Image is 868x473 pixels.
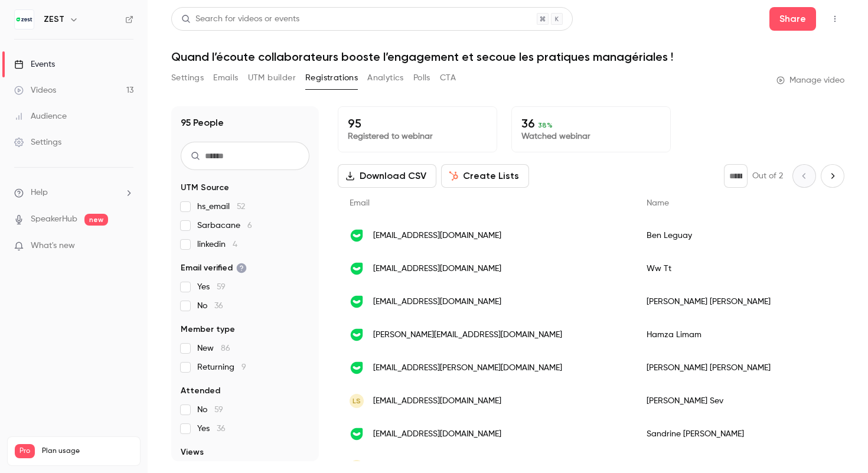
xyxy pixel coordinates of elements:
p: Watched webinar [521,131,661,142]
img: zestmeup.com [350,328,364,342]
div: Videos [14,84,56,96]
button: Download CSV [338,164,436,188]
span: Name [647,199,669,207]
span: Help [31,187,48,199]
button: Registrations [305,68,358,87]
div: Settings [14,136,61,148]
button: Share [769,7,816,31]
span: Email verified [181,262,247,274]
p: 95 [348,116,487,131]
span: Pro [15,444,35,458]
img: zestmeup.com [350,262,364,276]
div: Search for videos or events [181,13,299,25]
li: help-dropdown-opener [14,187,133,199]
span: Plan usage [42,446,133,456]
img: zestmeup.com [350,427,364,441]
span: Attended [181,385,220,397]
span: New [197,342,230,354]
p: Out of 2 [752,170,783,182]
button: Analytics [367,68,404,87]
span: No [197,300,223,312]
h1: Quand l’écoute collaborateurs booste l’engagement et secoue les pratiques managériales ! [171,50,844,64]
span: What's new [31,240,75,252]
h6: ZEST [44,14,64,25]
span: Yes [197,423,226,435]
div: Hamza Limam [635,318,860,351]
span: No [197,404,223,416]
button: Emails [213,68,238,87]
span: Email [350,199,370,207]
span: [EMAIL_ADDRESS][DOMAIN_NAME] [373,395,501,407]
div: Ww Tt [635,252,860,285]
span: Sarbacane [197,220,252,231]
span: linkedin [197,239,237,250]
span: LS [353,396,361,406]
button: Next page [821,164,844,188]
button: UTM builder [248,68,296,87]
span: 4 [233,240,237,249]
span: Member type [181,324,235,335]
span: [EMAIL_ADDRESS][DOMAIN_NAME] [373,296,501,308]
a: Manage video [776,74,844,86]
img: zestmeup.com [350,295,364,309]
span: [EMAIL_ADDRESS][PERSON_NAME][DOMAIN_NAME] [373,362,562,374]
span: UTM Source [181,182,229,194]
span: 36 [217,425,226,433]
span: 9 [242,363,246,371]
div: [PERSON_NAME] [PERSON_NAME] [635,351,860,384]
div: Events [14,58,55,70]
span: new [84,214,108,226]
button: Create Lists [441,164,529,188]
span: 59 [217,283,226,291]
img: zestmeup.com [350,361,364,375]
span: hs_email [197,201,245,213]
span: Yes [197,281,226,293]
a: SpeakerHub [31,213,77,226]
p: Registered to webinar [348,131,487,142]
button: CTA [440,68,456,87]
span: [PERSON_NAME][EMAIL_ADDRESS][DOMAIN_NAME] [373,329,562,341]
p: 36 [521,116,661,131]
span: 52 [237,203,245,211]
div: [PERSON_NAME] [PERSON_NAME] [635,285,860,318]
button: Polls [413,68,430,87]
span: [EMAIL_ADDRESS][DOMAIN_NAME] [373,230,501,242]
div: [PERSON_NAME] Sev [635,384,860,417]
h1: 95 People [181,116,224,130]
div: Sandrine [PERSON_NAME] [635,417,860,451]
button: Settings [171,68,204,87]
div: Audience [14,110,67,122]
span: 59 [214,406,223,414]
span: 38 % [538,121,553,129]
span: 86 [221,344,230,353]
span: [EMAIL_ADDRESS][DOMAIN_NAME] [373,263,501,275]
div: Ben Leguay [635,219,860,252]
iframe: Noticeable Trigger [119,241,133,252]
span: 36 [214,302,223,310]
img: zestmeup.com [350,229,364,243]
img: ZEST [15,10,34,29]
span: 6 [247,221,252,230]
span: Views [181,446,204,458]
span: Returning [197,361,246,373]
span: [EMAIL_ADDRESS][DOMAIN_NAME] [373,428,501,441]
